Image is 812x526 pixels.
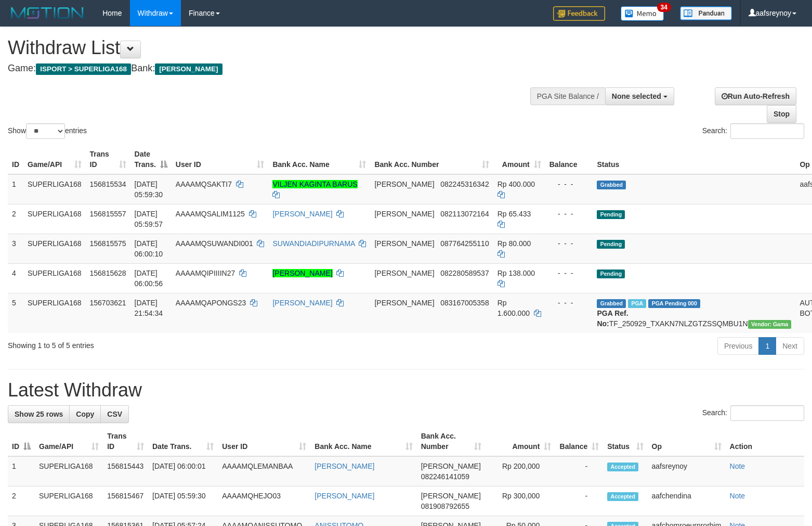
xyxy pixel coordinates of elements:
span: 156815628 [90,269,126,277]
th: Bank Acc. Name: activate to sort column ascending [310,427,416,456]
th: Game/API: activate to sort column ascending [35,427,103,456]
span: Copy 087764255110 to clipboard [440,239,489,248]
th: Bank Acc. Number: activate to sort column ascending [417,427,486,456]
th: ID [8,145,23,174]
span: AAAAMQIPIIIIN27 [176,269,235,277]
div: - - - [549,268,589,278]
span: Show 25 rows [15,410,63,418]
span: 156815534 [90,180,126,188]
label: Search: [702,405,804,421]
td: - [555,486,603,516]
td: 2 [8,486,35,516]
th: Game/API: activate to sort column ascending [23,145,86,174]
span: [PERSON_NAME] [374,180,434,188]
a: Run Auto-Refresh [715,87,796,105]
div: - - - [549,298,589,308]
label: Search: [702,123,804,139]
td: AAAAMQHEJO03 [218,486,310,516]
span: Rp 1.600.000 [497,299,530,317]
span: CSV [107,410,122,418]
h1: Withdraw List [8,37,531,58]
span: [PERSON_NAME] [421,462,481,470]
span: Copy 082245316342 to clipboard [440,180,489,188]
img: Button%20Memo.svg [621,6,664,21]
div: Showing 1 to 5 of 5 entries [8,336,331,351]
span: Grabbed [597,181,626,189]
span: [PERSON_NAME] [374,269,434,277]
td: 3 [8,234,23,263]
th: Balance: activate to sort column ascending [555,427,603,456]
td: aafsreynoy [648,456,726,486]
a: 1 [758,337,776,355]
button: None selected [605,87,674,105]
a: [PERSON_NAME] [272,210,332,218]
td: 1 [8,174,23,204]
span: [DATE] 06:00:56 [135,269,163,288]
a: Previous [717,337,759,355]
a: Note [730,462,745,470]
td: SUPERLIGA168 [23,263,86,293]
div: - - - [549,179,589,189]
th: ID: activate to sort column descending [8,427,35,456]
input: Search: [730,123,804,139]
td: aafchendina [648,486,726,516]
td: 1 [8,456,35,486]
span: Copy 082246141059 to clipboard [421,472,469,481]
span: Pending [597,210,625,219]
span: 34 [657,3,671,12]
input: Search: [730,405,804,421]
span: Vendor URL: https://trx31.1velocity.biz [748,320,792,329]
span: 156815575 [90,239,126,248]
td: SUPERLIGA168 [23,204,86,234]
th: Trans ID: activate to sort column ascending [86,145,130,174]
th: User ID: activate to sort column ascending [172,145,269,174]
span: Copy 082280589537 to clipboard [440,269,489,277]
span: Rp 65.433 [497,210,531,218]
span: Accepted [607,463,638,471]
th: Amount: activate to sort column ascending [486,427,555,456]
span: [DATE] 05:59:57 [135,210,163,228]
span: AAAAMQSAKTI7 [176,180,232,188]
th: Date Trans.: activate to sort column ascending [148,427,218,456]
div: - - - [549,238,589,249]
span: Pending [597,240,625,249]
h4: Game: Bank: [8,63,531,74]
span: Accepted [607,492,638,501]
a: VILJEN KAGINTA BARUS [272,180,357,188]
a: [PERSON_NAME] [272,269,332,277]
td: Rp 300,000 [486,486,555,516]
a: [PERSON_NAME] [315,462,374,470]
th: Trans ID: activate to sort column ascending [103,427,148,456]
div: PGA Site Balance / [530,87,605,105]
span: ISPORT > SUPERLIGA168 [36,63,131,75]
a: [PERSON_NAME] [315,492,374,500]
img: MOTION_logo.png [8,5,87,21]
td: AAAAMQLEMANBAA [218,456,310,486]
span: [PERSON_NAME] [421,492,481,500]
h1: Latest Withdraw [8,380,804,401]
span: [PERSON_NAME] [155,63,222,75]
td: 156815467 [103,486,148,516]
th: Status [593,145,795,174]
th: Bank Acc. Number: activate to sort column ascending [370,145,493,174]
span: Marked by aafchhiseyha [628,299,646,308]
td: TF_250929_TXAKN7NLZGTZSSQMBU1N [593,293,795,333]
a: SUWANDIADIPURNAMA [272,239,355,248]
span: Copy 082113072164 to clipboard [440,210,489,218]
th: Action [726,427,804,456]
a: Stop [767,105,796,123]
span: 156703621 [90,299,126,307]
td: SUPERLIGA168 [35,456,103,486]
th: Op: activate to sort column ascending [648,427,726,456]
span: Rp 400.000 [497,180,535,188]
span: AAAAMQSALIM1125 [176,210,245,218]
img: panduan.png [680,6,732,20]
span: 156815557 [90,210,126,218]
td: [DATE] 05:59:30 [148,486,218,516]
a: Copy [69,405,101,423]
a: [PERSON_NAME] [272,299,332,307]
td: SUPERLIGA168 [23,174,86,204]
th: Date Trans.: activate to sort column descending [130,145,172,174]
a: Note [730,492,745,500]
span: [PERSON_NAME] [374,239,434,248]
